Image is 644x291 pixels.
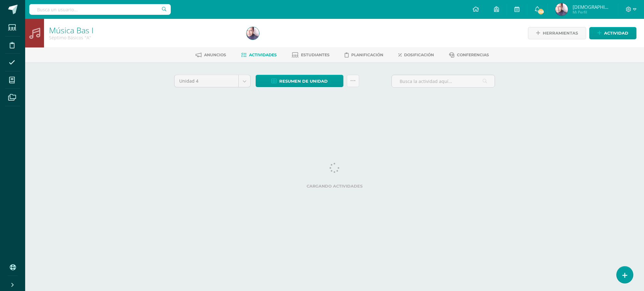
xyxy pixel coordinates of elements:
input: Busca un usuario... [29,4,171,15]
h1: Música Bas I [49,26,239,35]
a: Actividades [241,50,277,60]
a: Herramientas [528,27,586,39]
a: Actividad [589,27,636,39]
a: Unidad 4 [175,75,250,87]
a: Estudiantes [292,50,330,60]
span: Herramientas [543,27,578,39]
span: Estudiantes [301,52,330,57]
span: Unidad 4 [179,75,234,87]
a: Música Bas I [49,25,93,36]
img: bb97c0accd75fe6aba3753b3e15f42da.png [555,3,568,16]
span: Conferencias [457,52,489,57]
label: Cargando actividades [174,184,495,189]
span: Dosificación [404,52,434,57]
span: Actividades [249,52,277,57]
span: Anuncios [204,52,226,57]
a: Resumen de unidad [256,75,343,87]
span: Planificación [351,52,383,57]
input: Busca la actividad aquí... [392,75,495,87]
img: bb97c0accd75fe6aba3753b3e15f42da.png [247,27,259,40]
span: [DEMOGRAPHIC_DATA] [573,4,610,10]
div: Séptimo Básicos 'A' [49,35,239,41]
a: Dosificación [398,50,434,60]
a: Anuncios [196,50,226,60]
span: Resumen de unidad [279,75,328,87]
span: Mi Perfil [573,9,610,15]
span: Actividad [604,27,628,39]
a: Conferencias [449,50,489,60]
a: Planificación [345,50,383,60]
span: 558 [537,8,544,15]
